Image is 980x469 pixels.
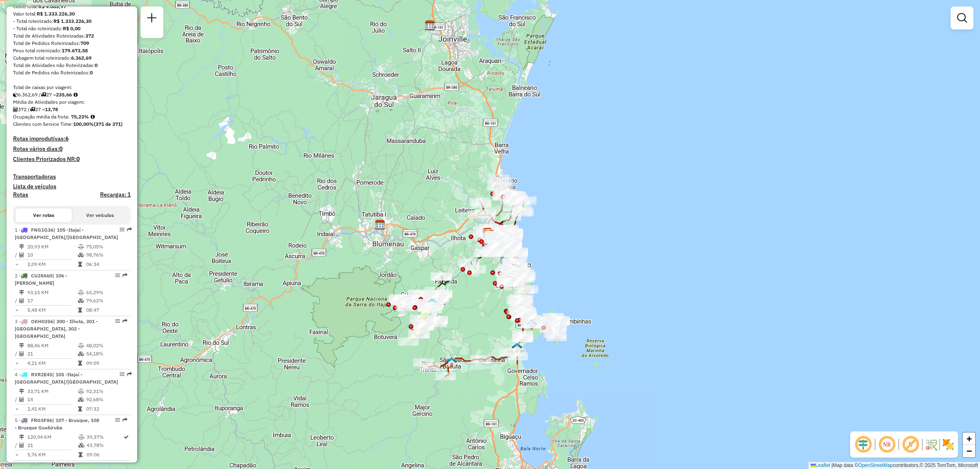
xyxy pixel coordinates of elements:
i: Meta Caixas/viagem: 190,82 Diferença: 44,84 [73,92,78,97]
em: Rota exportada [122,273,127,278]
h4: Transportadoras [13,173,131,180]
i: Tempo total em rota [78,308,82,313]
i: % de utilização do peso [78,389,84,394]
img: São João Batista [446,357,457,367]
span: OKH0356 [31,318,53,324]
strong: 0 [95,62,98,68]
span: RXR2E45 [31,371,52,377]
strong: 75,23% [71,114,89,120]
em: Rota exportada [122,418,127,422]
em: Média calculada utilizando a maior ocupação (%Peso ou %Cubagem) de cada rota da sessão. Rotas cro... [91,114,95,119]
div: Total de Pedidos Roteirizados: [13,40,131,47]
i: Tempo total em rota [78,406,82,411]
td: / [15,350,19,358]
i: Tempo total em rota [78,452,82,457]
i: Total de Atividades [19,397,24,402]
a: Zoom out [963,445,975,457]
td: = [15,260,19,268]
h4: Recargas: 1 [100,191,131,198]
td: 08:47 [86,306,127,314]
img: CDD Blumenau [375,219,385,230]
i: Total de Atividades [13,107,18,112]
a: Exibir filtros [954,10,970,26]
div: Valor total: [13,10,131,18]
span: | 107 - Brusque, 108 - Brusque Guabiruba [15,417,99,431]
td: 48,02% [86,342,127,350]
img: CDD Joinville [425,20,435,31]
td: 92,68% [86,395,127,404]
td: = [15,405,19,413]
span: | [831,462,833,468]
a: Leaflet [811,462,830,468]
td: 2,09 KM [27,260,78,268]
td: 20,93 KM [27,243,78,251]
strong: 0 [90,69,93,76]
td: 43,78% [86,441,123,449]
button: Ver rotas [16,208,72,222]
td: 120,94 KM [27,433,78,441]
strong: R$ 0,00 [63,25,80,31]
img: PA PORTO BELO [526,319,537,330]
div: Custo total: [13,3,131,10]
strong: 372 [85,33,94,39]
td: 5,48 KM [27,306,78,314]
img: Fluxo de ruas [924,438,938,451]
td: = [15,359,19,367]
td: 5,76 KM [27,451,78,459]
i: % de utilização do peso [78,244,84,249]
em: Rota exportada [122,319,127,324]
strong: 709 [80,40,89,46]
td: 54,18% [86,350,127,358]
span: 2 - [15,272,67,286]
span: FNG1G36 [31,227,53,233]
i: % de utilização do peso [78,343,84,348]
td: = [15,451,19,459]
em: Opções [115,319,120,324]
h4: Rotas vários dias: [13,145,131,152]
img: Exibir/Ocultar setores [942,438,955,451]
div: Map data © contributors,© 2025 TomTom, Microsoft [808,462,980,469]
h4: Lista de veículos [13,183,131,190]
div: Total de Atividades Roteirizadas: [13,32,131,40]
i: % de utilização da cubagem [78,443,85,448]
h4: Clientes Priorizados NR: [13,156,131,163]
i: Total de Atividades [19,298,24,303]
td: 93,15 KM [27,288,78,297]
span: 4 - [15,371,118,385]
img: UDC - Cross Balneário (Simulação) [508,264,519,275]
td: 39,37% [86,433,123,441]
img: PA - Tijucas [512,342,522,353]
img: CDD Camboriú [485,230,495,240]
td: 4,21 KM [27,359,78,367]
span: 1 - [15,227,118,240]
td: 10 [27,251,78,259]
a: Rotas [13,191,28,198]
span: | 106 - [PERSON_NAME] [15,272,67,286]
span: CUJ8A60 [31,272,52,279]
span: | 105 -Itajaí - [GEOGRAPHIC_DATA]/[GEOGRAPHIC_DATA] [15,371,118,385]
td: 2,41 KM [27,405,78,413]
i: Total de rotas [41,92,46,97]
i: Distância Total [19,435,24,440]
td: / [15,395,19,404]
em: Opções [120,372,125,377]
i: Distância Total [19,389,24,394]
img: Brusque [427,298,437,308]
td: = [15,306,19,314]
span: Ocupação média da frota: [13,114,69,120]
span: Ocultar deslocamento [853,435,873,454]
i: Tempo total em rota [78,262,82,267]
img: CDD Itajaí [482,228,493,238]
i: Total de Atividades [19,351,24,356]
button: Ver veículos [72,208,128,222]
h4: Rotas improdutivas: [13,135,131,142]
strong: 6.362,69 [71,55,91,61]
em: Opções [115,418,120,422]
strong: (371 de 371) [94,121,122,127]
i: % de utilização da cubagem [78,351,84,356]
strong: R$ 1.333.226,30 [37,11,75,17]
strong: R$ 1.333.226,30 [53,18,91,24]
div: Peso total roteirizado: [13,47,131,54]
strong: 0 [59,145,62,152]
